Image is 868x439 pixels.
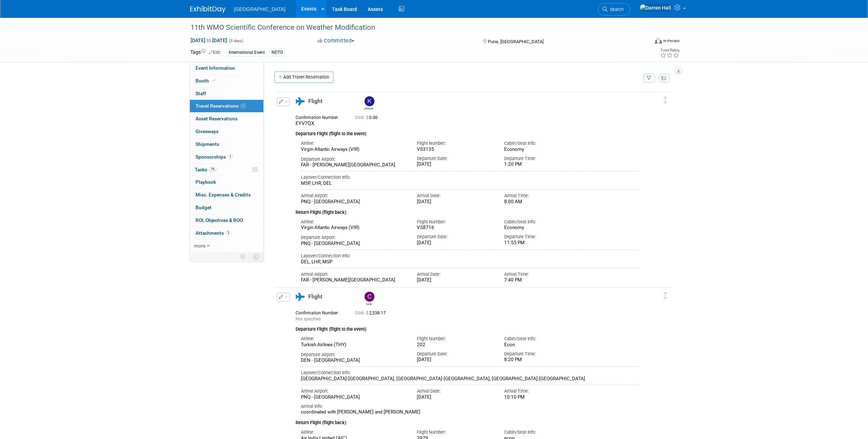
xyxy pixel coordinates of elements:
[196,116,238,121] span: Asset Reservations
[301,358,407,364] div: DEN - [GEOGRAPHIC_DATA]
[664,97,667,104] i: Click and drag to move item
[308,98,322,104] span: Flight
[234,6,286,12] span: [GEOGRAPHIC_DATA]
[301,376,639,382] div: [GEOGRAPHIC_DATA]-[GEOGRAPHIC_DATA], [GEOGRAPHIC_DATA]-[GEOGRAPHIC_DATA], [GEOGRAPHIC_DATA]-[GEOG...
[504,271,581,278] div: Arrival Time:
[664,292,667,299] i: Click and drag to move item
[607,37,680,47] div: Event Format
[296,293,305,301] i: Flight
[355,115,380,120] span: 0.00
[417,193,494,199] div: Arrival Date:
[190,214,263,227] a: ROI, Objectives & ROO
[504,429,581,435] div: Cabin/Seat Info:
[296,322,639,333] div: Departure Flight (flight to the event)
[504,336,581,342] div: Cabin/Seat Info:
[355,310,389,315] span: 2,538.17
[296,415,639,426] div: Return Flight (flight back)
[190,113,263,125] a: Asset Reservations
[504,357,581,363] div: 8:20 PM
[301,241,407,247] div: PNQ - [GEOGRAPHIC_DATA]
[301,147,407,153] div: Virgin Atlantic Airways (VIR)
[365,106,373,110] div: Kurt Hibert
[196,217,243,223] span: ROI, Objectives & ROO
[228,39,243,43] span: (5 days)
[301,271,407,278] div: Arrival Airport:
[190,100,263,112] a: Travel Reservations5
[365,292,374,302] img: Caleb Steele
[417,357,494,363] div: [DATE]
[301,336,407,342] div: Airline:
[301,234,407,241] div: Departure Airport:
[504,234,581,240] div: Departure Time:
[301,156,407,163] div: Departure Airport:
[417,429,494,435] div: Flight Number:
[296,113,344,120] div: Confirmation Number:
[417,351,494,357] div: Departure Date:
[363,96,375,110] div: Kurt Hibert
[190,6,226,13] img: ExhibitDay
[417,219,494,225] div: Flight Number:
[417,234,494,240] div: Departure Date:
[195,167,217,172] span: Tasks
[504,240,581,246] div: 11:55 PM
[607,7,624,12] span: Search
[663,38,680,44] div: In-Person
[355,310,369,315] span: Cost: $
[417,388,494,394] div: Arrival Date:
[190,164,263,176] a: Tasks7%
[301,199,407,205] div: PNQ - [GEOGRAPHIC_DATA]
[417,161,494,167] div: [DATE]
[504,140,581,147] div: Cabin/Seat Info:
[504,155,581,162] div: Departure Time:
[301,394,407,400] div: PNQ - [GEOGRAPHIC_DATA]
[194,243,205,249] span: more
[196,205,211,210] span: Budget
[504,219,581,225] div: Cabin/Seat Info:
[296,308,344,316] div: Confirmation Number:
[190,227,263,239] a: Attachments3
[301,225,407,231] div: Virgin Atlantic Airways (VIR)
[209,50,220,55] a: Edit
[190,37,227,44] span: [DATE] [DATE]
[301,219,407,225] div: Airline:
[655,38,662,44] img: Format-Inperson.png
[301,342,407,348] div: Turkish Airlines (THY)
[196,192,251,198] span: Misc. Expenses & Credits
[296,205,639,216] div: Return Flight (flight back)
[190,49,220,57] td: Tags
[269,49,285,56] div: NDTO
[301,181,639,187] div: MSP, LHR, DEL
[196,91,206,96] span: Staff
[417,342,494,348] div: 202
[355,115,369,120] span: Cost: $
[301,259,639,265] div: DEL, LHR, MSP
[249,252,263,261] td: Toggle Event Tabs
[227,49,267,56] div: International Event
[301,162,407,168] div: FAR - [PERSON_NAME][GEOGRAPHIC_DATA]
[301,429,407,435] div: Airline:
[301,403,639,410] div: Arrival Info:
[205,38,212,43] span: to
[640,4,671,12] img: Darren Hall
[190,138,263,150] a: Shipments
[301,174,639,181] div: Layover/Connection Info:
[237,252,249,261] td: Personalize Event Tab Strip
[196,179,216,185] span: Playbook
[190,87,263,100] a: Staff
[365,302,373,306] div: Caleb Steele
[240,103,246,109] span: 5
[417,140,494,147] div: Flight Number:
[504,342,581,348] div: Econ
[647,76,652,81] i: Filter by Traveler
[417,271,494,278] div: Arrival Date:
[417,147,494,153] div: VS3135
[504,199,581,205] div: 8:00 AM
[190,62,263,74] a: Event Information
[504,351,581,357] div: Departure Time:
[190,125,263,138] a: Giveaways
[196,230,231,236] span: Attachments
[196,78,217,84] span: Booth
[196,65,235,71] span: Event Information
[190,75,263,87] a: Booth
[315,37,357,45] button: Committed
